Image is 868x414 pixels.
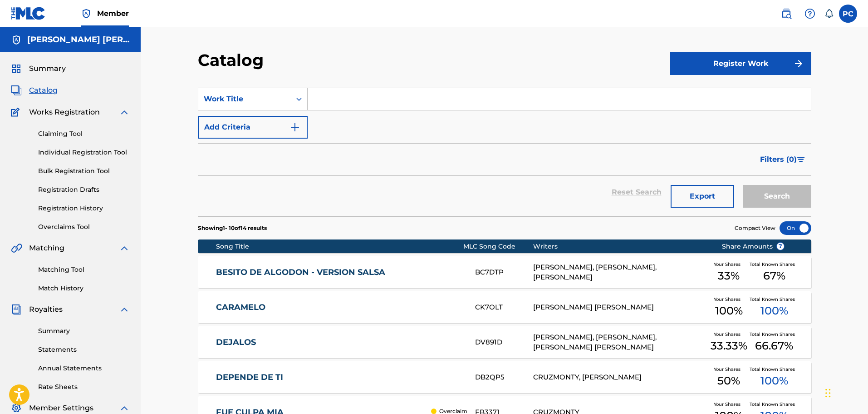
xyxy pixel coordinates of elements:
[11,85,58,96] a: CatalogCatalog
[198,116,308,139] button: Add Criteria
[533,302,708,313] div: [PERSON_NAME] [PERSON_NAME]
[38,382,130,392] a: Rate Sheets
[11,7,46,20] img: MLC Logo
[750,296,799,303] span: Total Known Shares
[750,401,799,408] span: Total Known Shares
[781,8,792,19] img: search
[216,242,463,251] div: Song Title
[750,366,799,373] span: Total Known Shares
[29,63,66,74] span: Summary
[714,401,744,408] span: Your Shares
[823,370,868,414] iframe: Chat Widget
[475,337,533,348] div: DV891D
[198,88,811,216] form: Search Form
[825,379,831,407] div: Drag
[533,332,708,353] div: [PERSON_NAME], [PERSON_NAME], [PERSON_NAME] [PERSON_NAME]
[760,154,797,165] span: Filters ( 0 )
[216,267,463,278] a: BESITO DE ALGODON - VERSION SALSA
[119,243,130,254] img: expand
[198,224,267,232] p: Showing 1 - 10 of 14 results
[38,222,130,232] a: Overclaims Tool
[750,261,799,268] span: Total Known Shares
[38,148,130,157] a: Individual Registration Tool
[38,265,130,274] a: Matching Tool
[735,224,775,232] span: Compact View
[29,107,100,118] span: Works Registration
[11,107,23,118] img: Works Registration
[714,331,744,338] span: Your Shares
[29,85,58,96] span: Catalog
[38,185,130,195] a: Registration Drafts
[777,5,795,23] a: Public Search
[27,35,130,45] h5: Pedro Cruz Montesino
[216,372,463,383] a: DEPENDE DE TI
[97,8,129,19] span: Member
[722,242,785,251] span: Share Amounts
[119,107,130,118] img: expand
[843,272,868,345] iframe: Resource Center
[533,242,708,251] div: Writers
[714,296,744,303] span: Your Shares
[793,58,804,69] img: f7272a7cc735f4ea7f67.svg
[797,157,805,162] img: filter
[717,373,740,389] span: 50 %
[38,166,130,176] a: Bulk Registration Tool
[198,50,268,70] h2: Catalog
[29,304,63,315] span: Royalties
[715,303,743,319] span: 100 %
[38,204,130,213] a: Registration History
[204,94,285,105] div: Work Title
[763,268,785,284] span: 67 %
[750,331,799,338] span: Total Known Shares
[119,403,130,414] img: expand
[671,185,734,208] button: Export
[670,52,811,75] button: Register Work
[38,129,130,139] a: Claiming Tool
[755,338,793,354] span: 66.67 %
[216,337,463,348] a: DEJALOS
[475,267,533,278] div: BC7DTP
[718,268,740,284] span: 33 %
[119,304,130,315] img: expand
[533,262,708,283] div: [PERSON_NAME], [PERSON_NAME], [PERSON_NAME]
[711,338,747,354] span: 33.33 %
[289,122,300,133] img: 9d2ae6d4665cec9f34b9.svg
[804,8,815,19] img: help
[824,9,834,18] div: Notifications
[216,302,463,313] a: CARAMELO
[760,373,788,389] span: 100 %
[475,302,533,313] div: CK7OLT
[801,5,819,23] div: Help
[839,5,857,23] div: User Menu
[11,85,22,96] img: Catalog
[11,403,22,414] img: Member Settings
[714,366,744,373] span: Your Shares
[755,148,811,171] button: Filters (0)
[81,8,92,19] img: Top Rightsholder
[29,243,64,254] span: Matching
[777,243,784,250] span: ?
[29,403,93,414] span: Member Settings
[11,304,22,315] img: Royalties
[38,284,130,293] a: Match History
[38,345,130,354] a: Statements
[38,326,130,336] a: Summary
[475,372,533,383] div: DB2QP5
[11,63,22,74] img: Summary
[533,372,708,383] div: CRUZMONTY, [PERSON_NAME]
[11,35,22,45] img: Accounts
[11,243,22,254] img: Matching
[38,364,130,373] a: Annual Statements
[714,261,744,268] span: Your Shares
[463,242,533,251] div: MLC Song Code
[11,63,66,74] a: SummarySummary
[760,303,788,319] span: 100 %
